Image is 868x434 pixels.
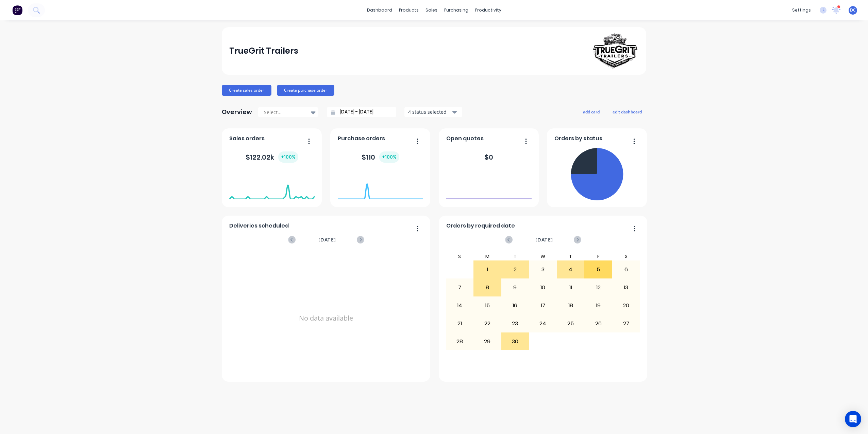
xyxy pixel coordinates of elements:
div: TrueGrit Trailers [229,44,298,58]
div: productivity [472,5,505,15]
div: M [473,252,501,260]
div: 11 [557,279,584,296]
div: 9 [502,279,529,296]
span: Orders by required date [446,222,515,230]
div: 7 [446,279,473,296]
button: edit dashboard [608,107,646,116]
button: Create purchase order [277,85,334,96]
div: 25 [557,315,584,332]
div: W [529,252,557,260]
div: 19 [585,297,612,314]
div: 18 [557,297,584,314]
div: + 100 % [379,151,399,163]
div: No data available [229,252,423,384]
div: 26 [585,315,612,332]
div: $ 110 [362,151,399,163]
div: F [584,252,612,260]
div: 6 [613,261,640,278]
div: + 100 % [278,151,298,163]
div: Open Intercom Messenger [845,411,861,427]
img: Factory [12,5,22,15]
div: 23 [502,315,529,332]
span: [DATE] [535,236,553,243]
div: 2 [502,261,529,278]
div: $ 122.02k [246,151,298,163]
div: 29 [474,333,501,350]
div: 16 [502,297,529,314]
div: 22 [474,315,501,332]
div: purchasing [441,5,472,15]
button: 4 status selected [404,107,462,117]
div: 12 [585,279,612,296]
div: 14 [446,297,473,314]
div: S [446,252,474,260]
div: 3 [529,261,556,278]
button: add card [579,107,604,116]
span: DC [850,7,856,13]
div: 13 [613,279,640,296]
div: 4 [557,261,584,278]
div: Overview [222,105,252,119]
div: sales [422,5,441,15]
div: S [612,252,640,260]
div: 8 [474,279,501,296]
div: 27 [613,315,640,332]
span: Purchase orders [338,134,385,143]
div: 5 [585,261,612,278]
span: Orders by status [554,134,602,143]
span: [DATE] [318,236,336,243]
span: Open quotes [446,134,484,143]
div: 21 [446,315,473,332]
div: T [501,252,529,260]
div: 1 [474,261,501,278]
div: 28 [446,333,473,350]
div: settings [789,5,814,15]
div: 17 [529,297,556,314]
div: T [557,252,585,260]
a: dashboard [364,5,396,15]
div: 30 [502,333,529,350]
div: 10 [529,279,556,296]
div: products [396,5,422,15]
div: 20 [613,297,640,314]
span: Sales orders [229,134,265,143]
img: TrueGrit Trailers [591,32,639,69]
div: 15 [474,297,501,314]
div: $ 0 [484,152,493,162]
div: 4 status selected [408,108,451,115]
button: Create sales order [222,85,271,96]
div: 24 [529,315,556,332]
